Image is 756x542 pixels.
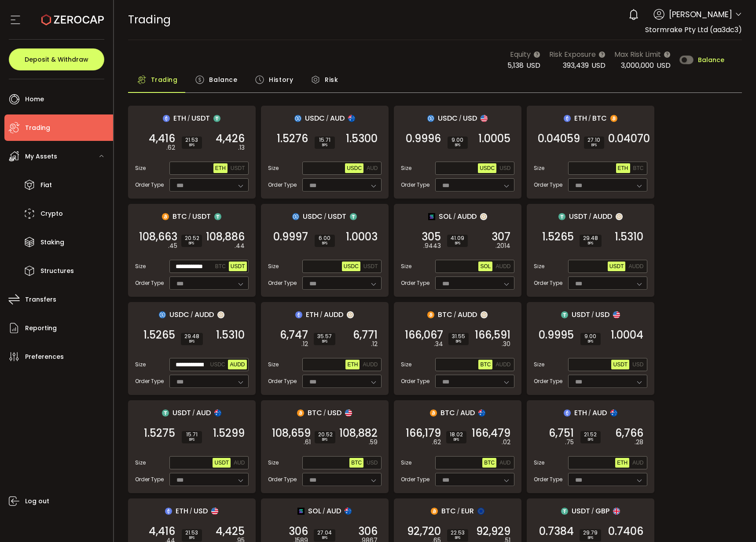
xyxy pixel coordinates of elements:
span: Order Type [534,476,562,483]
span: 27.10 [587,137,601,143]
button: AUD [631,458,645,468]
img: btc_portfolio.svg [427,311,434,318]
img: btc_portfolio.svg [162,213,169,220]
button: BTC [349,458,363,468]
span: Size [135,459,146,467]
span: 5,138 [507,60,524,70]
span: USDC [169,309,189,320]
span: My Assets [25,150,57,163]
span: Size [268,459,279,467]
em: .28 [635,438,643,447]
button: USDT [213,458,231,468]
span: Balance [209,71,237,88]
img: aud_portfolio.svg [478,409,485,417]
span: Order Type [135,377,164,385]
span: Size [401,262,411,270]
span: 6,771 [353,331,378,339]
span: 0.04059 [538,134,580,143]
span: Equity [510,49,531,60]
img: aud_portfolio.svg [214,409,221,417]
em: / [591,311,594,319]
span: Crypto [40,207,63,220]
span: 108,886 [206,232,245,241]
span: History [269,71,293,88]
span: 18.02 [450,432,463,437]
span: 29.48 [583,236,598,241]
img: btc_portfolio.svg [430,409,437,417]
i: BPS [185,437,198,442]
span: AUD [499,460,510,466]
button: USDC [208,360,227,369]
img: eth_portfolio.svg [564,409,571,417]
span: AUD [367,165,378,171]
span: Size [268,262,279,270]
img: eth_portfolio.svg [564,115,571,122]
span: Structures [40,265,74,277]
span: 29.48 [184,334,199,339]
em: / [320,311,323,319]
em: .45 [168,241,177,251]
span: Log out [25,495,49,508]
em: / [459,114,462,122]
span: USD [657,60,671,70]
span: 166,479 [472,429,510,438]
em: .30 [502,339,510,349]
button: USDT [229,262,247,271]
span: ETH [617,460,628,466]
span: Order Type [401,377,429,385]
button: AUDD [361,360,379,369]
span: 15.71 [185,432,198,437]
span: ETH [574,113,587,124]
span: Order Type [401,476,429,483]
img: usd_portfolio.svg [481,115,488,122]
img: usdc_portfolio.svg [294,115,301,122]
button: AUDD [494,262,512,271]
span: 9.00 [451,137,464,143]
span: Risk [325,71,338,88]
span: USDC [347,165,362,171]
span: 1.5310 [216,331,245,339]
em: / [453,213,456,221]
span: Order Type [534,279,562,287]
em: .61 [304,438,311,447]
span: BTC [592,113,607,124]
span: AUDD [495,361,510,368]
span: 6.00 [318,236,331,241]
span: 393,439 [563,60,589,70]
span: 35.57 [317,334,332,339]
img: usd_portfolio.svg [613,311,620,318]
span: USDC [305,113,325,124]
em: .75 [565,438,574,447]
span: AUD [196,407,211,418]
span: Trading [151,71,178,88]
span: 6,747 [280,331,308,339]
span: BTC [215,263,226,269]
span: 1.0005 [478,134,510,143]
span: Risk Exposure [549,49,596,60]
button: AUD [232,458,246,468]
button: BTC [213,262,228,271]
span: 0.9997 [273,232,308,241]
i: BPS [318,241,331,246]
img: eur_portfolio.svg [477,508,484,515]
button: AUDD [228,360,246,369]
span: AUDD [195,309,214,320]
span: BTC [308,407,322,418]
span: 21.52 [584,432,597,437]
span: 166,179 [406,429,441,438]
span: 9.00 [584,334,597,339]
i: BPS [452,339,465,344]
span: USD [463,113,477,124]
img: aud_portfolio.svg [348,115,355,122]
span: AUD [327,505,341,516]
button: USDC [478,163,496,173]
span: 20.52 [185,236,198,241]
span: 41.09 [451,236,464,241]
button: USDC [342,262,360,271]
span: Preferences [25,350,64,363]
span: USDT [363,263,378,269]
span: Size [534,459,544,467]
span: 1.0004 [611,331,643,339]
span: USDC [344,263,359,269]
span: Order Type [268,377,297,385]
